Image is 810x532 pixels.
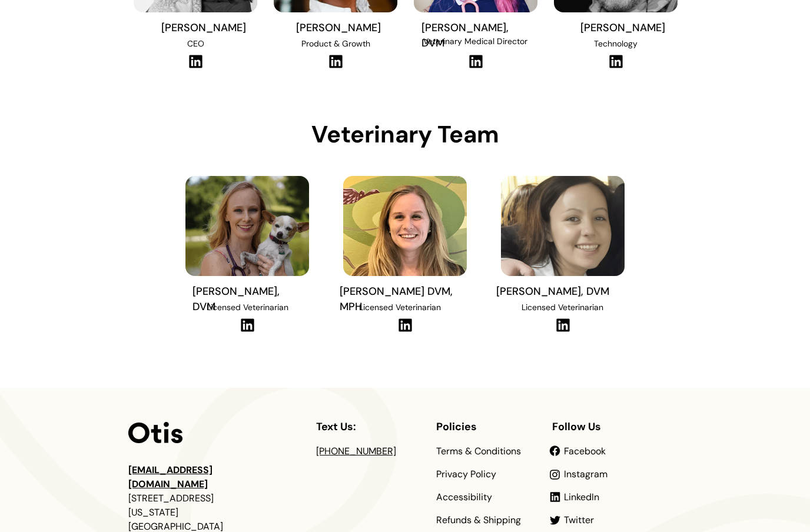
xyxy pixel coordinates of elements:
a: Refunds & Shipping [436,516,521,525]
a: [PHONE_NUMBER] [316,445,396,457]
span: Veterinary Team [311,119,499,149]
a: Accessibility [436,493,492,502]
span: CEO [187,38,204,49]
span: Veterinary Medical Director [423,36,527,46]
span: Facebook [564,445,606,457]
span: [PERSON_NAME] DVM, MPH [340,284,453,314]
a: [EMAIL_ADDRESS][DOMAIN_NAME] [128,464,213,490]
span: [PERSON_NAME] [161,21,246,35]
span: Twitter [564,514,594,526]
span: [PERSON_NAME], DVM [192,284,280,314]
span: Instagram [564,468,607,480]
span: Licensed Veterinarian [522,302,603,312]
a: Instagram [564,470,607,479]
span: Technology [594,38,638,49]
span: [PERSON_NAME], DVM [421,21,509,50]
span: [PERSON_NAME] [296,21,381,35]
span: Licensed Veterinarian [359,302,441,312]
a: LinkedIn [564,493,599,502]
span: Product & Growth [301,38,370,49]
a: Twitter [564,516,594,525]
span: Terms & Conditions [436,445,521,457]
span: LinkedIn [564,491,599,503]
a: Terms & Conditions [436,447,521,456]
span: [PERSON_NAME] [580,21,665,35]
span: Text Us: [316,420,356,434]
a: Privacy Policy [436,470,496,479]
span: [PERSON_NAME], DVM [496,284,609,298]
span: Refunds & Shipping [436,514,521,526]
span: Follow Us [552,420,601,434]
span: Privacy Policy [436,468,496,480]
span: Policies [436,420,477,434]
span: Accessibility [436,491,492,503]
a: Facebook [564,447,606,456]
